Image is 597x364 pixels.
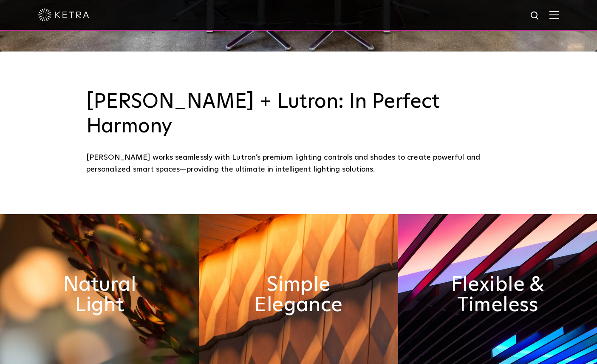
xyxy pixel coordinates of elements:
img: Hamburger%20Nav.svg [549,11,559,19]
h2: Natural Light [50,275,149,315]
h2: Flexible & Timeless [448,275,547,315]
h3: [PERSON_NAME] + Lutron: In Perfect Harmony [86,90,511,139]
div: [PERSON_NAME] works seamlessly with Lutron’s premium lighting controls and shades to create power... [86,152,511,176]
img: ketra-logo-2019-white [38,9,89,21]
h2: Simple Elegance [249,275,348,315]
img: search icon [530,11,540,21]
